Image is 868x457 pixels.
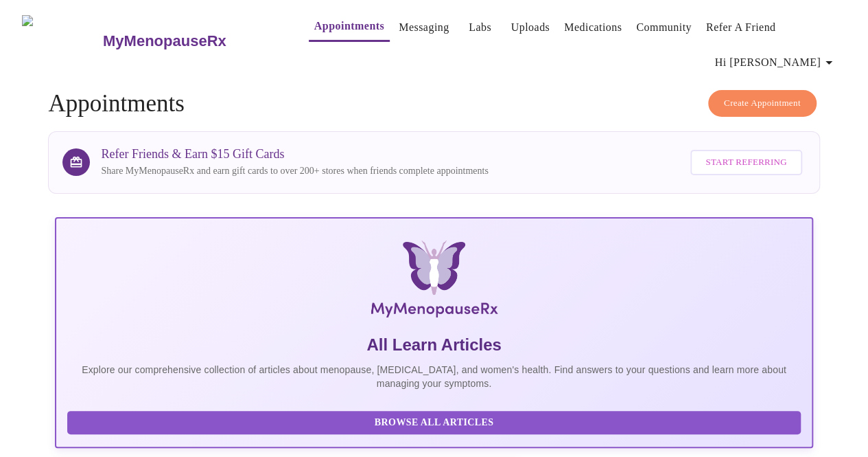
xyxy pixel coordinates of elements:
button: Browse All Articles [67,411,800,435]
a: Start Referring [687,143,805,182]
a: Refer a Friend [706,18,776,37]
a: Appointments [314,16,384,36]
h4: Appointments [48,90,819,118]
img: MyMenopauseRx Logo [22,15,101,67]
a: Messaging [399,18,449,37]
a: Community [636,18,692,37]
button: Start Referring [690,150,801,175]
button: Medications [559,14,627,41]
button: Labs [458,14,502,41]
a: Labs [469,18,491,37]
h3: Refer Friends & Earn $15 Gift Cards [101,147,488,161]
span: Browse All Articles [81,414,786,432]
a: Uploads [511,18,550,37]
span: Hi [PERSON_NAME] [715,53,837,72]
button: Create Appointment [708,90,817,117]
h3: MyMenopauseRx [103,32,226,50]
button: Refer a Friend [701,14,782,41]
a: MyMenopauseRx [101,17,281,65]
p: Explore our comprehensive collection of articles about menopause, [MEDICAL_DATA], and women's hea... [67,363,800,390]
a: Browse All Articles [67,416,804,427]
span: Create Appointment [724,96,801,111]
span: Start Referring [705,155,786,170]
button: Uploads [506,14,556,41]
img: MyMenopauseRx Logo [181,241,686,323]
p: Share MyMenopauseRx and earn gift cards to over 200+ stores when friends complete appointments [101,164,488,178]
h5: All Learn Articles [67,334,800,356]
button: Messaging [393,14,454,41]
a: Medications [564,18,622,37]
button: Hi [PERSON_NAME] [709,49,843,76]
button: Appointments [309,12,390,42]
button: Community [631,14,697,41]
